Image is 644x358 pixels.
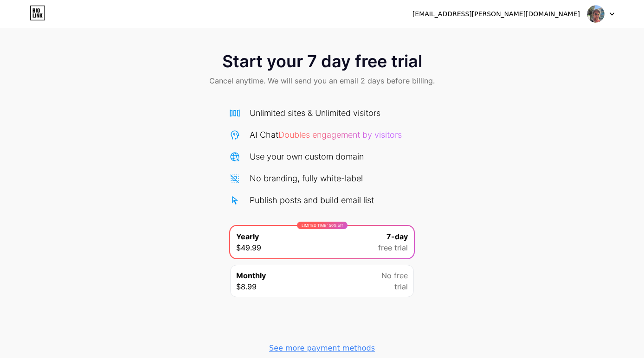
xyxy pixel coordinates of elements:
[229,303,415,332] iframe: Secure payment button frame
[250,150,364,163] div: Use your own custom domain
[587,5,605,23] img: hugobertrand
[386,231,408,242] span: 7-day
[236,231,259,242] span: Yearly
[297,222,348,229] div: LIMITED TIME : 50% off
[236,242,261,253] span: $49.99
[209,75,435,86] span: Cancel anytime. We will send you an email 2 days before billing.
[236,281,257,292] span: $8.99
[250,194,374,206] div: Publish posts and build email list
[250,172,363,185] div: No branding, fully white-label
[250,128,402,141] div: AI Chat
[250,107,380,119] div: Unlimited sites & Unlimited visitors
[394,281,408,292] span: trial
[278,130,402,140] span: Doubles engagement by visitors
[269,343,375,354] div: See more payment methods
[412,9,580,19] div: [EMAIL_ADDRESS][PERSON_NAME][DOMAIN_NAME]
[236,270,266,281] span: Monthly
[378,242,408,253] span: free trial
[381,270,408,281] span: No free
[222,52,422,70] span: Start your 7 day free trial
